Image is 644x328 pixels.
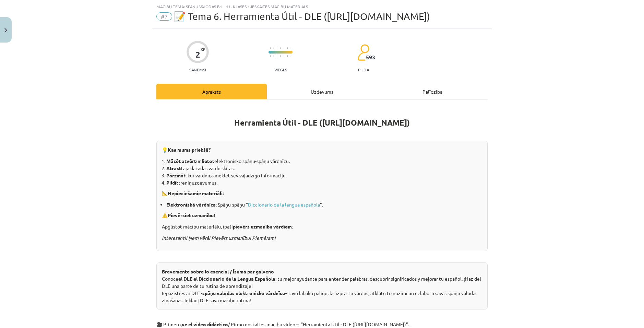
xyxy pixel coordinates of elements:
[233,223,292,230] b: pievērs uzmanību vārdiem
[202,290,285,296] b: spāņu valodas elektronisko vārdnīcu
[195,50,200,59] div: 2
[182,321,228,327] b: ve el video didáctico
[273,55,274,57] img: icon-short-line-57e1e144782c952c97e751825c79c345078a6d821885a25fce030b3d8c18986b.svg
[166,158,196,164] b: Mācēt atvērt
[162,190,482,197] p: 📐
[162,146,482,153] p: 💡
[156,321,488,328] p: 🎥 Primero, / Pirmo noskaties mācību video – “Herramienta Útil - DLE ([URL][DOMAIN_NAME])”.
[234,118,410,128] b: Herramienta Útil - DLE ([URL][DOMAIN_NAME])
[358,67,369,72] p: pilda
[156,84,267,99] div: Apraksts
[202,158,214,164] b: lietot
[156,12,172,21] span: #7
[274,67,287,72] p: Viegls
[162,212,482,219] p: ⚠️
[162,223,482,230] p: Apgūstot mācību materiālu, īpaši :
[168,147,211,153] strong: Kas mums priekšā?
[366,54,375,60] span: 593
[357,44,369,61] img: students-c634bb4e5e11cddfef0936a35e636f08e4e9abd3cc4e673bd6f9a4125e45ecb1.svg
[166,165,181,171] b: Atrast
[166,179,178,186] b: Pildīt
[284,55,284,57] img: icon-short-line-57e1e144782c952c97e751825c79c345078a6d821885a25fce030b3d8c18986b.svg
[166,201,216,208] b: Elektroniskā vārdnīca
[267,84,377,99] div: Uzdevums
[201,47,205,51] span: XP
[4,28,7,33] img: icon-close-lesson-0947bae3869378f0d4975bcd49f059093ad1ed9edebbc8119c70593378902aed.svg
[193,276,275,282] b: el Diccionario de la Lengua Española
[280,55,281,57] img: icon-short-line-57e1e144782c952c97e751825c79c345078a6d821885a25fce030b3d8c18986b.svg
[377,84,488,99] div: Palīdzība
[166,165,482,172] li: tajā dažādas vārdu šķiras.
[287,55,288,57] img: icon-short-line-57e1e144782c952c97e751825c79c345078a6d821885a25fce030b3d8c18986b.svg
[270,47,271,49] img: icon-short-line-57e1e144782c952c97e751825c79c345078a6d821885a25fce030b3d8c18986b.svg
[156,4,488,9] div: Mācību tēma: Spāņu valodas b1 - 11. klases 1.ieskaites mācību materiāls
[174,11,430,22] span: 📝 Tema 6. Herramienta Útil - DLE ([URL][DOMAIN_NAME])
[166,179,482,186] li: treniņuzdevumus.
[166,201,482,208] li: : Spāņu-spāņu “ ”.
[287,47,288,49] img: icon-short-line-57e1e144782c952c97e751825c79c345078a6d821885a25fce030b3d8c18986b.svg
[187,67,209,72] p: Saņemsi
[290,47,291,49] img: icon-short-line-57e1e144782c952c97e751825c79c345078a6d821885a25fce030b3d8c18986b.svg
[248,201,320,208] a: Diccionario de la lengua española
[156,262,488,309] div: Conoce , : tu mejor ayudante para entender palabras, descubrir significados y mejorar tu español....
[166,172,482,179] li: , kur vārdnīcā meklēt sev vajadzīgo informāciju.
[277,46,277,59] img: icon-long-line-d9ea69661e0d244f92f715978eff75569469978d946b2353a9bb055b3ed8787d.svg
[284,47,284,49] img: icon-short-line-57e1e144782c952c97e751825c79c345078a6d821885a25fce030b3d8c18986b.svg
[273,47,274,49] img: icon-short-line-57e1e144782c952c97e751825c79c345078a6d821885a25fce030b3d8c18986b.svg
[270,55,271,57] img: icon-short-line-57e1e144782c952c97e751825c79c345078a6d821885a25fce030b3d8c18986b.svg
[166,172,186,178] b: Pārzināt
[178,276,192,282] b: el DLE
[168,190,224,196] strong: Nepieciešamie materiāli:
[166,157,482,165] li: un elektronisko spāņu-spāņu vārdnīcu.
[290,55,291,57] img: icon-short-line-57e1e144782c952c97e751825c79c345078a6d821885a25fce030b3d8c18986b.svg
[162,268,274,274] strong: Brevemente sobre lo esencial / Īsumā par galveno
[280,47,281,49] img: icon-short-line-57e1e144782c952c97e751825c79c345078a6d821885a25fce030b3d8c18986b.svg
[162,235,276,241] i: Interesanti! Ņem vērā! Pievērs uzmanību! Piemēram!
[168,212,215,218] strong: Pievērsiet uzmanību!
